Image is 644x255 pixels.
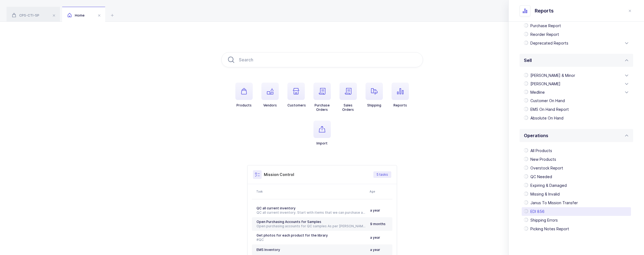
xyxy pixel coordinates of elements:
[522,225,631,233] div: Picking Notes Report
[522,71,631,80] div: [PERSON_NAME] & Minor
[520,67,633,127] div: Sell
[520,129,633,142] div: Operations
[522,190,631,199] div: Missing & Invalid
[257,233,328,237] span: Get photos for each product for the library
[522,30,631,39] div: Reorder Report
[257,210,366,215] div: QC all current inventory. Start with items that we can purchase a sample from Schein. #[GEOGRAPHI...
[522,105,631,114] div: EMS On Hand Report
[313,121,331,146] button: Import
[370,208,380,212] span: a year
[313,83,331,112] button: PurchaseOrders
[257,206,296,210] span: QC all current inventory
[522,172,631,181] div: QC Needed
[522,181,631,190] div: Expiring & Damaged
[339,83,357,112] button: SalesOrders
[12,13,39,17] span: CPS-CTI-SP
[522,207,631,216] div: EDI 856
[522,164,631,172] div: Overstock Report
[392,83,409,108] button: Reports
[257,248,280,252] span: EMS Inventory
[522,80,631,88] div: [PERSON_NAME]
[377,172,388,177] span: 5 tasks
[261,83,279,108] button: Vendors
[257,220,321,224] span: Open Purchasing Accounts for Samples
[257,224,366,228] div: Open purchasing accounts for QC samples As per [PERSON_NAME], we had an account with [PERSON_NAME...
[221,52,423,67] input: Search
[370,248,380,252] span: a year
[535,8,554,14] span: Reports
[520,142,633,238] div: Operations
[522,39,631,48] div: Deprecated Reports
[287,83,306,108] button: Customers
[522,88,631,97] div: Medline
[235,83,253,108] button: Products
[366,83,383,108] button: Shipping
[257,238,366,242] div: #QC
[522,199,631,207] div: Janus To Mission Transfer
[627,8,633,14] button: close drawer
[522,96,631,105] div: Customer On Hand
[256,189,366,194] div: Task
[522,146,631,155] div: All Products
[370,235,380,240] span: a year
[522,155,631,164] div: New Products
[522,21,631,30] div: Purchase Report
[522,114,631,122] div: Absolute On Hand
[370,222,386,226] span: 9 months
[68,13,85,17] span: Home
[370,189,391,194] div: Age
[522,216,631,225] div: Shipping Errors
[520,54,633,67] div: Sell
[264,172,294,177] h3: Mission Control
